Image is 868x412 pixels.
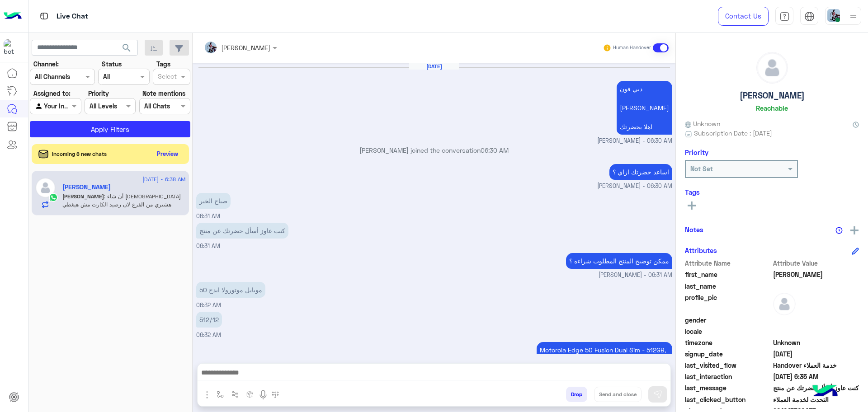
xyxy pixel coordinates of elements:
span: Subscription Date : [DATE] [694,128,772,138]
span: first_name [685,270,771,279]
a: Contact Us [718,7,769,26]
p: [PERSON_NAME] joined the conversation [196,145,672,155]
span: Handover خدمة العملاء [773,360,859,370]
img: hulul-logo.png [809,376,841,407]
span: profile_pic [685,293,771,314]
img: select flow [217,391,224,398]
img: make a call [272,391,279,398]
span: Incoming 8 new chats [52,150,107,158]
button: search [116,40,138,59]
img: create order [246,391,254,398]
span: 06:32 AM [196,302,221,309]
img: add [850,226,859,234]
p: 10/8/2025, 6:32 AM [196,282,265,298]
button: Preview [153,147,182,160]
span: [PERSON_NAME] - 06:30 AM [597,137,672,145]
img: send voice note [258,389,269,400]
h6: Attributes [685,246,717,254]
span: Unknown [773,338,859,347]
span: gender [685,315,771,325]
span: Ahmed [773,270,859,279]
img: defaultAdmin.png [757,52,788,83]
img: notes [835,227,843,234]
span: أن شاء الله هشتري من الفرع لان رصيد الكارت مش هيغطي هكمل كاش [62,193,181,216]
img: userImage [827,9,840,22]
p: 10/8/2025, 6:30 AM [609,164,672,180]
span: Unknown [685,119,720,128]
p: 10/8/2025, 6:30 AM [617,81,672,135]
img: WhatsApp [49,193,58,202]
img: defaultAdmin.png [35,178,56,198]
img: defaultAdmin.png [773,293,796,315]
button: Apply Filters [30,121,190,137]
span: last_name [685,281,771,291]
span: [PERSON_NAME] [62,193,104,200]
span: [PERSON_NAME] - 06:30 AM [597,182,672,191]
label: Channel: [33,59,59,69]
img: profile [848,11,859,22]
span: Attribute Value [773,258,859,268]
span: 2025-08-09T20:57:08.121Z [773,349,859,359]
div: Select [156,71,177,83]
span: null [773,327,859,336]
h5: Ahmed [62,183,111,191]
label: Status [102,59,122,69]
span: last_interaction [685,372,771,381]
h6: Tags [685,188,859,196]
img: Logo [4,7,22,26]
button: Trigger scenario [228,387,243,402]
span: 2025-08-10T03:35:54.4200889Z [773,372,859,381]
p: 10/8/2025, 6:31 AM [196,223,288,239]
img: tab [38,10,50,22]
label: Assigned to: [33,89,71,98]
p: Live Chat [57,10,88,23]
span: [DATE] - 6:38 AM [142,175,185,183]
img: send attachment [202,389,212,400]
span: search [121,42,132,53]
span: كنت عاوز أسأل حضرتك عن منتج [773,383,859,393]
p: 10/8/2025, 6:31 AM [566,253,672,269]
a: tab [775,7,793,26]
span: 06:31 AM [196,243,220,249]
img: Trigger scenario [231,391,239,398]
span: last_visited_flow [685,360,771,370]
span: التحدث لخدمة العملاء [773,395,859,404]
span: null [773,315,859,325]
p: 10/8/2025, 6:32 AM [196,312,222,328]
span: signup_date [685,349,771,359]
span: last_clicked_button [685,395,771,404]
p: 10/8/2025, 6:31 AM [196,193,231,209]
button: Drop [566,387,587,402]
img: send message [653,390,662,399]
h6: Notes [685,225,703,234]
span: 06:30 AM [481,146,509,154]
button: Send and close [594,387,642,402]
label: Tags [156,59,170,69]
img: tab [779,11,790,22]
h5: [PERSON_NAME] [740,90,805,101]
img: tab [804,11,815,22]
button: create order [243,387,258,402]
span: [PERSON_NAME] - 06:31 AM [599,271,672,280]
span: Attribute Name [685,258,771,268]
h6: Reachable [756,104,788,112]
small: Human Handover [613,44,651,51]
label: Priority [88,89,109,98]
h6: Priority [685,148,708,156]
span: 06:32 AM [196,332,221,338]
h6: [DATE] [409,63,459,70]
span: last_message [685,383,771,393]
button: select flow [213,387,228,402]
span: timezone [685,338,771,347]
img: 1403182699927242 [4,39,20,56]
p: 10/8/2025, 6:33 AM [537,342,672,396]
span: locale [685,327,771,336]
label: Note mentions [142,89,185,98]
span: 06:31 AM [196,213,220,220]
